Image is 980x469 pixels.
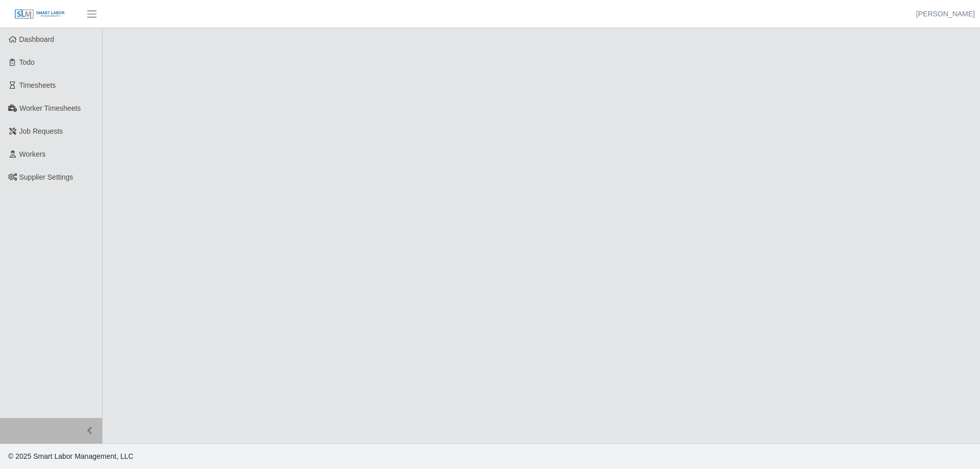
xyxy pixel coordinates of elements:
[19,81,56,89] span: Timesheets
[19,127,63,135] span: Job Requests
[19,104,81,112] span: Worker Timesheets
[916,9,975,19] a: [PERSON_NAME]
[8,452,133,460] span: © 2025 Smart Labor Management, LLC
[19,173,73,181] span: Supplier Settings
[19,58,35,66] span: Todo
[19,35,55,43] span: Dashboard
[14,9,65,20] img: SLM Logo
[19,150,46,158] span: Workers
